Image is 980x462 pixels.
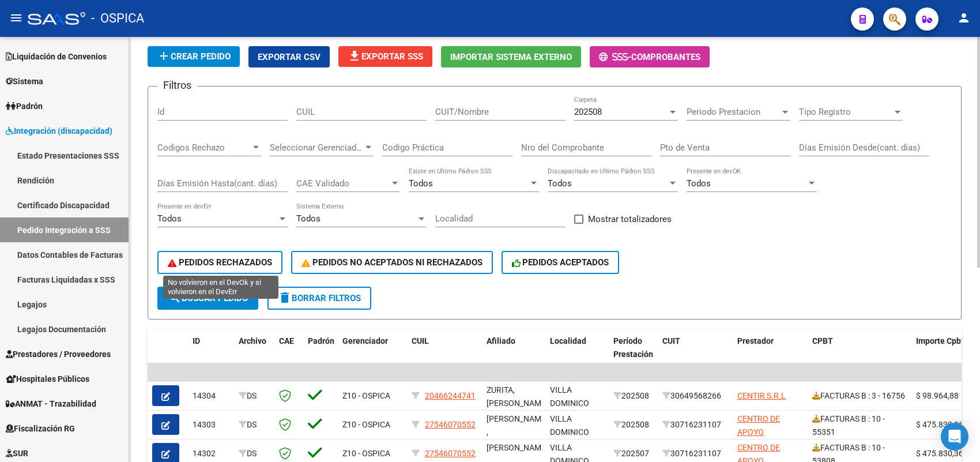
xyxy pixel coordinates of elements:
[348,49,361,63] mat-icon: file_download
[342,336,388,345] span: Gerenciador
[6,75,43,88] span: Sistema
[412,336,429,345] span: CUIL
[502,251,620,274] button: PEDIDOS ACEPTADOS
[450,52,572,62] span: Importar Sistema Externo
[609,329,658,380] datatable-header-cell: Período Prestación
[487,336,515,345] span: Afiliado
[737,336,774,345] span: Prestador
[550,414,589,437] span: VILLA DOMINICO
[409,178,433,189] span: Todos
[6,397,96,410] span: ANMAT - Trazabilidad
[239,389,270,403] div: DS
[588,212,672,226] span: Mostrar totalizadores
[239,447,270,460] div: DS
[487,385,548,421] span: ZURITA, [PERSON_NAME] ,
[425,420,476,429] span: 27546070552
[301,257,483,268] span: PEDIDOS NO ACEPTADOS NI RECHAZADOS
[662,336,680,345] span: CUIT
[658,329,733,380] datatable-header-cell: CUIT
[799,107,892,117] span: Tipo Registro
[911,329,975,380] datatable-header-cell: Importe Cpbt.
[425,449,476,458] span: 27546070552
[308,336,334,345] span: Padrón
[425,391,476,400] span: 20466244741
[6,100,43,112] span: Padrón
[270,142,363,153] span: Seleccionar Gerenciador
[6,447,28,460] span: SUR
[550,385,589,408] span: VILLA DOMINICO
[916,336,966,345] span: Importe Cpbt.
[733,329,808,380] datatable-header-cell: Prestador
[279,336,294,345] span: CAE
[631,52,700,62] span: Comprobantes
[267,287,371,310] button: Borrar Filtros
[662,389,728,403] div: 30649568266
[168,291,182,305] mat-icon: search
[258,52,321,62] span: Exportar CSV
[613,336,653,359] span: Período Prestación
[957,11,971,25] mat-icon: person
[348,51,423,62] span: Exportar SSS
[6,373,89,385] span: Hospitales Públicos
[662,447,728,460] div: 30716231107
[613,447,653,460] div: 202507
[278,291,292,305] mat-icon: delete
[599,52,631,62] span: -
[548,178,572,189] span: Todos
[687,178,711,189] span: Todos
[296,178,390,189] span: CAE Validado
[6,422,75,435] span: Fiscalización RG
[6,50,107,63] span: Liquidación de Convenios
[613,389,653,403] div: 202508
[342,449,390,458] span: Z10 - OSPICA
[157,142,251,153] span: Codigos Rechazo
[662,418,728,431] div: 30716231107
[157,213,182,224] span: Todos
[291,251,493,274] button: PEDIDOS NO ACEPTADOS NI RECHAZADOS
[808,329,911,380] datatable-header-cell: CPBT
[687,107,780,117] span: Periodo Prestacion
[193,389,229,403] div: 14304
[239,336,266,345] span: Archivo
[157,287,258,310] button: Buscar Pedido
[193,336,200,345] span: ID
[550,336,586,345] span: Localidad
[613,418,653,431] div: 202508
[193,418,229,431] div: 14303
[157,77,197,93] h3: Filtros
[482,329,545,380] datatable-header-cell: Afiliado
[737,391,786,400] span: CENTIR S.R.L
[342,420,390,429] span: Z10 - OSPICA
[188,329,234,380] datatable-header-cell: ID
[916,391,959,400] span: $ 98.964,88
[168,257,272,268] span: PEDIDOS RECHAZADOS
[91,6,144,31] span: - OSPICA
[274,329,303,380] datatable-header-cell: CAE
[6,125,112,137] span: Integración (discapacidad)
[812,412,907,437] div: FACTURAS B : 10 - 55351
[9,11,23,25] mat-icon: menu
[342,391,390,400] span: Z10 - OSPICA
[545,329,609,380] datatable-header-cell: Localidad
[941,423,968,450] div: Open Intercom Messenger
[407,329,482,380] datatable-header-cell: CUIL
[157,251,282,274] button: PEDIDOS RECHAZADOS
[916,449,963,458] span: $ 475.830,36
[278,293,361,303] span: Borrar Filtros
[157,49,171,63] mat-icon: add
[234,329,274,380] datatable-header-cell: Archivo
[441,46,581,67] button: Importar Sistema Externo
[590,46,710,67] button: -Comprobantes
[6,348,111,360] span: Prestadores / Proveedores
[916,420,963,429] span: $ 475.830,36
[248,46,330,67] button: Exportar CSV
[812,336,833,345] span: CPBT
[512,257,609,268] span: PEDIDOS ACEPTADOS
[168,293,248,303] span: Buscar Pedido
[193,447,229,460] div: 14302
[812,389,907,403] div: FACTURAS B : 3 - 16756
[239,418,270,431] div: DS
[338,329,407,380] datatable-header-cell: Gerenciador
[148,46,240,67] button: Crear Pedido
[338,46,432,67] button: Exportar SSS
